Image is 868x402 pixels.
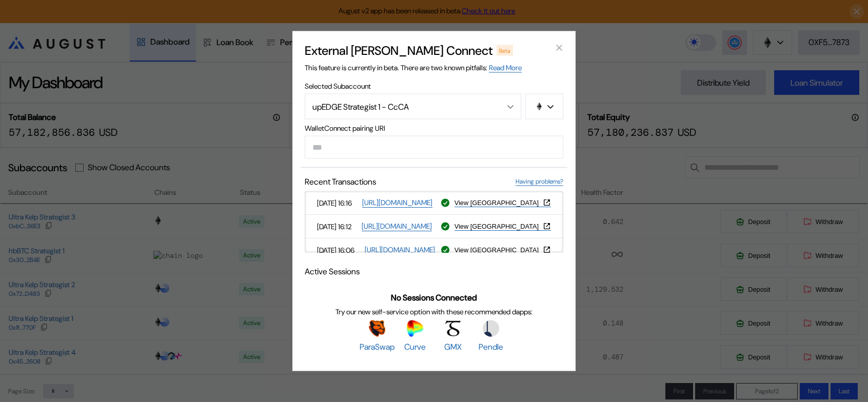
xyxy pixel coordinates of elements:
span: This feature is currently in beta. There are two known pitfalls: [305,63,522,72]
div: Beta [497,45,513,55]
button: Open menu [305,94,521,119]
a: PendlePendle [474,320,508,352]
button: View [GEOGRAPHIC_DATA] [455,198,551,207]
a: View [GEOGRAPHIC_DATA] [455,246,551,254]
a: [URL][DOMAIN_NAME] [362,198,432,208]
a: GMXGMX [436,320,470,352]
img: Curve [407,320,423,336]
img: GMX [445,320,461,336]
div: upEDGE Strategist 1 - CcCA [312,101,491,112]
button: chain logo [525,94,563,119]
h2: External [PERSON_NAME] Connect [305,43,492,58]
span: Pendle [479,341,503,352]
a: View [GEOGRAPHIC_DATA] [455,222,551,231]
img: Pendle [483,320,499,336]
span: Recent Transactions [305,176,376,187]
span: Try our new self-service option with these recommended dapps: [336,307,532,316]
span: GMX [444,341,462,352]
span: ParaSwap [360,341,394,352]
a: [URL][DOMAIN_NAME] [362,222,432,231]
span: Curve [404,341,426,352]
span: [DATE] 16:12 [317,222,358,231]
button: close modal [551,39,567,56]
span: [DATE] 16:06 [317,245,361,254]
a: CurveCurve [398,320,432,352]
span: No Sessions Connected [391,292,477,303]
button: View [GEOGRAPHIC_DATA] [455,246,551,254]
a: Read More [489,63,522,73]
span: Active Sessions [305,266,360,277]
img: ParaSwap [369,320,385,336]
span: WalletConnect pairing URI [305,124,563,133]
a: ParaSwapParaSwap [360,320,394,352]
a: [URL][DOMAIN_NAME] [365,245,435,255]
a: Having problems? [516,177,563,186]
img: chain logo [535,103,543,111]
span: Selected Subaccount [305,82,563,91]
button: View [GEOGRAPHIC_DATA] [455,222,551,230]
span: [DATE] 16:16 [317,198,358,207]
